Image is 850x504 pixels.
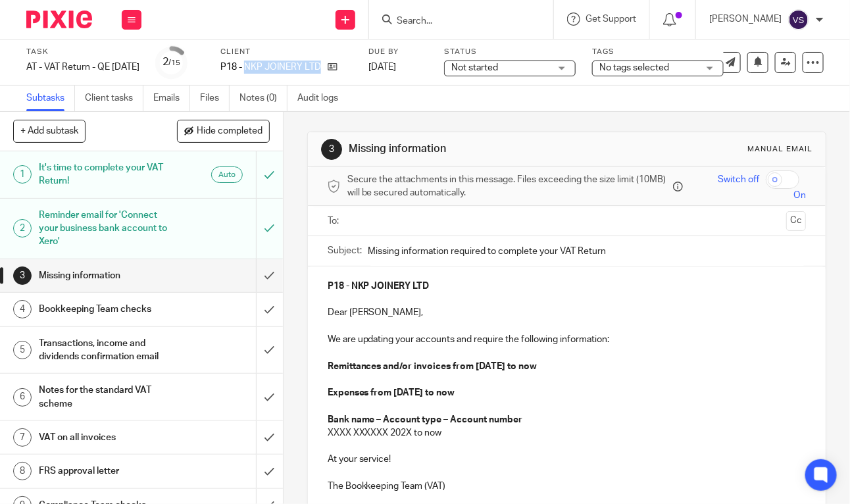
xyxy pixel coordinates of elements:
[13,266,32,285] div: 3
[328,282,430,291] strong: P18 - NKP JOINERY LTD
[786,211,806,231] button: Cc
[39,461,175,481] h1: FRS approval letter
[26,11,92,28] img: Pixie
[395,16,514,28] input: Search
[368,47,428,57] label: Due by
[220,61,321,74] p: P18 - NKP JOINERY LTD
[13,300,32,318] div: 4
[444,47,576,57] label: Status
[39,380,175,414] h1: Notes for the standard VAT scheme
[211,166,243,183] div: Auto
[85,86,143,111] a: Client tasks
[26,47,139,57] label: Task
[328,362,537,371] strong: Remittances and/or invoices from [DATE] to now
[163,55,181,70] div: 2
[321,139,342,160] div: 3
[328,453,807,466] p: At your service!
[347,173,670,200] span: Secure the attachments in this message. Files exceeding the size limit (10MB) will be secured aut...
[592,47,724,57] label: Tags
[718,173,759,186] span: Switch off
[39,299,175,319] h1: Bookkeeping Team checks
[328,415,523,424] strong: Bank name – Account type – Account number
[13,219,32,238] div: 2
[26,61,139,74] div: AT - VAT Return - QE [DATE]
[599,63,669,72] span: No tags selected
[328,426,807,440] p: XXXX XXXXXX 202X to now
[239,86,287,111] a: Notes (0)
[200,86,230,111] a: Files
[328,306,807,319] p: Dear [PERSON_NAME],
[39,334,175,367] h1: Transactions, income and dividends confirmation email
[26,61,139,74] div: AT - VAT Return - QE 31-07-2025
[39,158,175,191] h1: It's time to complete your VAT Return!
[13,341,32,359] div: 5
[368,63,396,72] span: [DATE]
[153,86,190,111] a: Emails
[13,428,32,447] div: 7
[586,14,636,24] span: Get Support
[709,13,782,26] p: [PERSON_NAME]
[747,144,813,155] div: Manual email
[349,142,595,156] h1: Missing information
[197,126,262,137] span: Hide completed
[39,266,175,286] h1: Missing information
[169,59,181,66] small: /15
[13,462,32,480] div: 8
[328,388,455,397] strong: Expenses from [DATE] to now
[297,86,348,111] a: Audit logs
[328,333,807,346] p: We are updating your accounts and require the following information:
[26,86,75,111] a: Subtasks
[451,63,498,72] span: Not started
[39,205,175,252] h1: Reminder email for 'Connect your business bank account to Xero'
[328,214,342,228] label: To:
[328,244,362,257] label: Subject:
[220,47,352,57] label: Client
[788,9,809,30] img: svg%3E
[177,120,270,142] button: Hide completed
[39,428,175,447] h1: VAT on all invoices
[793,189,806,202] span: On
[13,165,32,184] div: 1
[13,120,86,142] button: + Add subtask
[13,388,32,407] div: 6
[328,480,807,493] p: The Bookkeeping Team (VAT)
